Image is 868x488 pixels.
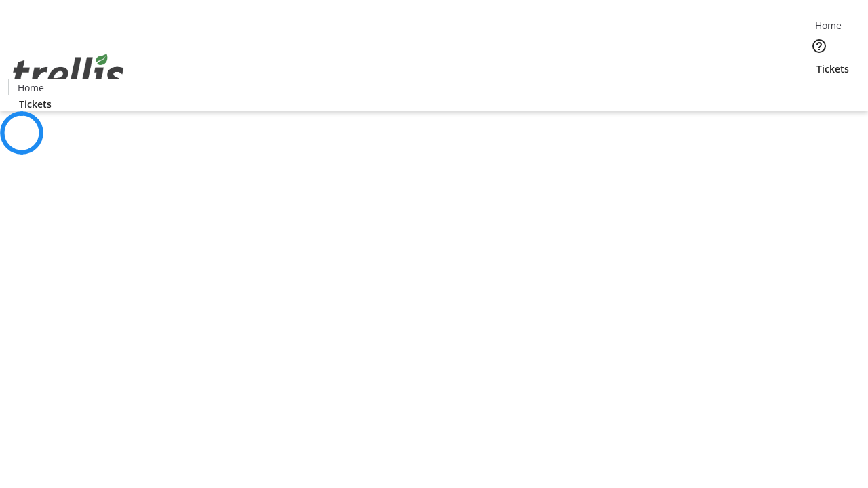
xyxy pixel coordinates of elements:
button: Cart [806,76,833,103]
a: Tickets [8,97,62,111]
a: Tickets [806,62,860,76]
button: Help [806,33,833,60]
span: Tickets [816,62,849,76]
span: Home [815,18,842,33]
span: Tickets [19,97,52,111]
a: Home [806,18,850,33]
a: Home [9,81,52,95]
img: Orient E2E Organization s9BTNrfZUc's Logo [8,39,129,106]
span: Home [18,81,44,95]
